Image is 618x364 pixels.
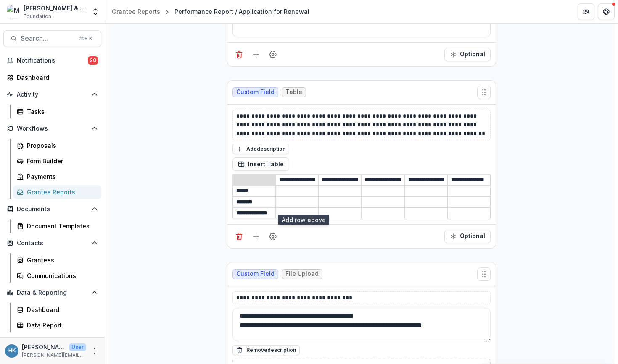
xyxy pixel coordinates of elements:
a: Data Report [13,318,101,332]
div: Proposals [27,141,95,150]
button: Get Help [598,3,615,20]
button: Add field [249,230,263,243]
span: Activity [17,91,88,98]
a: Tasks [13,105,101,118]
span: Documents [17,206,88,213]
button: Delete field [232,48,246,61]
div: Communications [27,271,95,280]
div: Grantee Reports [112,7,160,16]
a: Proposals [13,139,101,152]
span: Search... [21,34,74,42]
p: User [69,343,86,351]
a: Payments [13,170,101,183]
button: Required [444,230,491,243]
div: Dashboard [27,305,95,314]
div: Grantees [27,256,95,264]
span: Notifications [17,57,88,64]
div: Dashboard [17,73,95,82]
button: More [90,346,100,356]
div: Data Report [27,321,95,330]
span: 20 [88,56,98,65]
span: Contacts [17,240,88,247]
button: Partners [578,3,594,20]
div: ⌘ + K [77,34,94,43]
div: Hannah Kaplan [8,348,16,354]
button: Open Activity [3,88,101,101]
span: Workflows [17,125,88,132]
button: Move field [477,267,491,281]
p: [PERSON_NAME][EMAIL_ADDRESS][DOMAIN_NAME] [22,351,86,359]
button: Search... [3,30,101,47]
button: Field Settings [266,230,280,243]
button: Insert Table [232,157,289,171]
button: Open entity switcher [90,3,101,20]
a: Grantee Reports [13,185,101,199]
button: Notifications20 [3,54,101,67]
button: Add field [249,48,263,61]
button: Open Contacts [3,236,101,250]
span: Table [285,89,302,96]
button: Adddescription [232,144,289,154]
nav: breadcrumb [108,5,313,18]
a: Communications [13,269,101,283]
button: Open Workflows [3,122,101,135]
a: Grantee Reports [108,5,164,18]
span: Custom Field [236,270,275,278]
div: Performance Report / Application for Renewal [174,7,309,16]
span: Custom Field [236,89,275,96]
span: Data & Reporting [17,289,88,296]
p: [PERSON_NAME] [22,343,66,351]
div: [PERSON_NAME] & [PERSON_NAME] Charitable Fund [24,4,86,13]
button: Open Data & Reporting [3,286,101,299]
div: Document Templates [27,222,95,230]
div: Payments [27,172,95,181]
button: Required [444,48,491,61]
a: Document Templates [13,219,101,233]
span: Foundation [24,13,51,20]
div: Form Builder [27,157,95,165]
a: Form Builder [13,154,101,168]
div: Grantee Reports [27,188,95,196]
button: Field Settings [266,48,280,61]
span: File Upload [285,270,319,278]
img: Michael & Dana Springer Charitable Fund [7,5,20,18]
button: Move field [477,86,491,99]
button: Delete field [232,230,246,243]
a: Dashboard [13,303,101,317]
a: Dashboard [3,71,101,84]
button: Removedescription [232,345,300,355]
button: Open Documents [3,202,101,216]
div: Tasks [27,107,95,116]
a: Grantees [13,253,101,267]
